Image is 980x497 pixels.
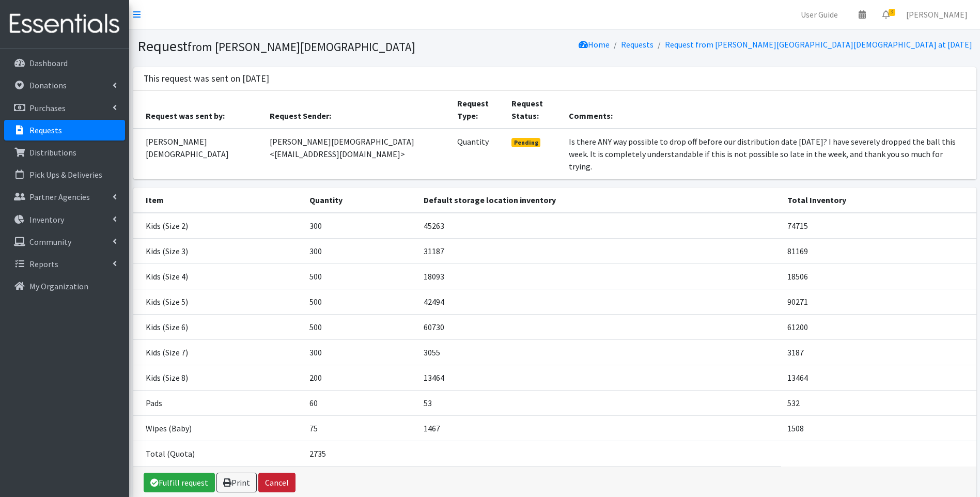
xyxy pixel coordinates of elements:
button: Cancel [258,473,295,492]
td: 61200 [781,314,976,339]
a: Distributions [4,142,125,163]
td: 1508 [781,415,976,441]
td: 45263 [417,213,781,239]
td: 3055 [417,339,781,365]
td: 300 [303,339,417,365]
td: 532 [781,390,976,415]
td: 300 [303,238,417,263]
td: 300 [303,213,417,239]
th: Comments: [563,91,976,129]
a: Reports [4,254,125,274]
p: Dashboard [29,58,68,68]
td: Is there ANY way possible to drop off before our distribution date [DATE]? I have severely droppe... [563,129,976,179]
td: 31187 [417,238,781,263]
p: My Organization [29,281,88,291]
a: Print [216,473,257,492]
td: Kids (Size 5) [133,289,303,314]
td: Kids (Size 4) [133,263,303,289]
td: 53 [417,390,781,415]
th: Item [133,188,303,213]
td: 75 [303,415,417,441]
a: User Guide [792,4,846,25]
td: 500 [303,263,417,289]
td: Kids (Size 6) [133,314,303,339]
p: Partner Agencies [29,192,90,202]
td: 500 [303,314,417,339]
td: Kids (Size 8) [133,365,303,390]
td: [PERSON_NAME][DEMOGRAPHIC_DATA] <[EMAIL_ADDRESS][DOMAIN_NAME]> [263,129,451,179]
td: 1467 [417,415,781,441]
td: 90271 [781,289,976,314]
p: Inventory [29,214,64,225]
td: 74715 [781,213,976,239]
td: 60 [303,390,417,415]
a: Requests [621,39,654,50]
td: Kids (Size 3) [133,238,303,263]
td: 18506 [781,263,976,289]
th: Total Inventory [781,188,976,213]
img: HumanEssentials [4,7,125,41]
p: Community [29,237,71,247]
td: 3187 [781,339,976,365]
td: [PERSON_NAME][DEMOGRAPHIC_DATA] [133,129,263,179]
td: Quantity [451,129,505,179]
span: Pending [511,138,541,147]
th: Request Status: [505,91,563,129]
a: My Organization [4,276,125,297]
td: 18093 [417,263,781,289]
a: Pick Ups & Deliveries [4,164,125,185]
p: Requests [29,125,62,135]
td: 200 [303,365,417,390]
p: Reports [29,259,58,269]
a: Requests [4,120,125,141]
th: Request Type: [451,91,505,129]
a: Request from [PERSON_NAME][GEOGRAPHIC_DATA][DEMOGRAPHIC_DATA] at [DATE] [665,39,972,50]
h3: This request was sent on [DATE] [144,73,269,84]
p: Distributions [29,147,76,158]
td: 13464 [417,365,781,390]
span: 3 [889,9,895,16]
td: Kids (Size 7) [133,339,303,365]
td: Pads [133,390,303,415]
a: 3 [874,4,898,25]
a: Purchases [4,98,125,118]
p: Donations [29,80,67,90]
td: 60730 [417,314,781,339]
a: [PERSON_NAME] [898,4,976,25]
td: 500 [303,289,417,314]
small: from [PERSON_NAME][DEMOGRAPHIC_DATA] [188,39,415,54]
th: Request Sender: [263,91,451,129]
td: Wipes (Baby) [133,415,303,441]
a: Fulfill request [144,473,215,492]
td: Kids (Size 2) [133,213,303,239]
th: Default storage location inventory [417,188,781,213]
p: Pick Ups & Deliveries [29,169,102,180]
td: 81169 [781,238,976,263]
a: Donations [4,75,125,96]
th: Quantity [303,188,417,213]
p: Purchases [29,103,66,113]
a: Home [579,39,610,50]
td: Total (Quota) [133,441,303,466]
td: 13464 [781,365,976,390]
a: Partner Agencies [4,187,125,207]
a: Community [4,231,125,252]
h1: Request [137,37,551,55]
th: Request was sent by: [133,91,263,129]
td: 42494 [417,289,781,314]
a: Inventory [4,209,125,230]
a: Dashboard [4,53,125,73]
td: 2735 [303,441,417,466]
